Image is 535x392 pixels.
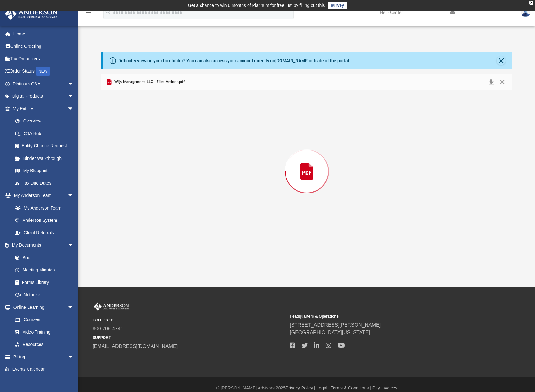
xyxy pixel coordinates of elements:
img: User Pic [521,8,530,17]
span: arrow_drop_down [67,102,80,115]
i: search [105,8,112,15]
div: Get a chance to win 6 months of Platinum for free just by filling out this [188,2,325,9]
a: Tax Organizers [4,52,83,65]
a: My Anderson Team [9,202,77,214]
button: Close [497,56,506,65]
span: Wijs Management, LLC - Filed Articles.pdf [113,79,185,85]
a: Binder Walkthrough [9,152,83,165]
a: Resources [9,338,80,351]
i: menu [85,9,92,16]
a: My Entitiesarrow_drop_down [4,102,83,115]
div: Difficulty viewing your box folder? You can also access your account directly on outside of the p... [118,57,350,64]
a: Anderson System [9,214,80,227]
a: Events Calendar [4,363,83,376]
span: arrow_drop_down [67,351,80,363]
a: Billingarrow_drop_down [4,351,83,363]
a: Order StatusNEW [4,65,83,78]
a: Entity Change Request [9,140,83,152]
a: My Documentsarrow_drop_down [4,239,80,252]
button: Close [497,78,508,86]
a: Legal | [317,385,330,390]
a: menu [85,12,92,16]
a: Digital Productsarrow_drop_down [4,90,83,103]
a: Home [4,28,83,40]
small: Headquarters & Operations [290,313,482,319]
a: Box [9,251,77,264]
a: 800.706.4741 [93,326,123,331]
div: © [PERSON_NAME] Advisors 2025 [78,385,535,391]
span: arrow_drop_down [67,239,80,252]
a: [STREET_ADDRESS][PERSON_NAME] [290,322,381,328]
div: NEW [36,67,50,76]
a: Tax Due Dates [9,177,83,189]
span: arrow_drop_down [67,301,80,314]
span: arrow_drop_down [67,189,80,202]
a: CTA Hub [9,127,83,140]
a: Client Referrals [9,226,80,239]
a: Video Training [9,326,77,338]
small: TOLL FREE [93,317,285,323]
a: Courses [9,313,80,326]
a: Platinum Q&Aarrow_drop_down [4,78,83,90]
div: close [529,1,533,5]
a: Meeting Minutes [9,264,80,276]
a: [GEOGRAPHIC_DATA][US_STATE] [290,330,370,335]
a: Online Learningarrow_drop_down [4,301,80,313]
a: Online Ordering [4,40,83,53]
img: Anderson Advisors Platinum Portal [3,8,60,20]
a: survey [328,2,347,9]
a: Overview [9,115,83,128]
a: Forms Library [9,276,77,289]
div: Preview [101,74,512,253]
a: Notarize [9,289,80,301]
a: My Blueprint [9,165,80,177]
a: [EMAIL_ADDRESS][DOMAIN_NAME] [93,344,178,349]
a: My Anderson Teamarrow_drop_down [4,189,80,202]
button: Download [485,78,497,86]
span: arrow_drop_down [67,90,80,103]
a: Terms & Conditions | [331,385,371,390]
a: [DOMAIN_NAME] [275,58,309,63]
img: Anderson Advisors Platinum Portal [93,302,130,311]
a: Pay Invoices [372,385,397,390]
a: Privacy Policy | [286,385,315,390]
small: SUPPORT [93,335,285,340]
span: arrow_drop_down [67,78,80,90]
